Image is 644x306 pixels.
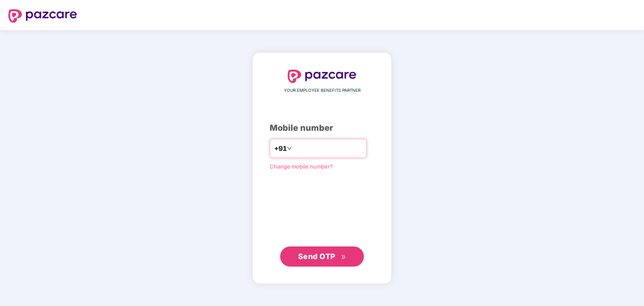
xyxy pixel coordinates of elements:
[8,9,77,23] img: logo
[270,122,374,135] div: Mobile number
[284,87,361,94] span: YOUR EMPLOYEE BENEFITS PARTNER
[274,143,287,154] span: +91
[270,163,333,170] a: Change mobile number?
[288,70,356,83] img: logo
[341,254,346,260] span: double-right
[280,246,364,267] button: Send OTPdouble-right
[298,252,335,261] span: Send OTP
[287,146,292,151] span: down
